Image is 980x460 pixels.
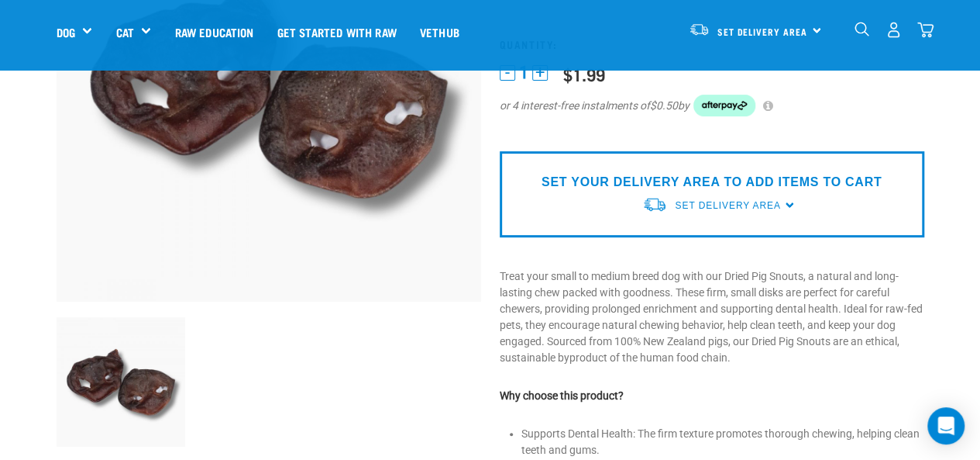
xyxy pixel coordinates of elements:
[642,196,667,213] img: van-moving.png
[927,407,965,444] div: Open Intercom Messenger
[542,173,882,192] p: SET YOUR DELIVERY AREA TO ADD ITEMS TO CART
[885,22,902,38] img: user.png
[500,389,624,402] strong: Why choose this product?
[689,22,710,36] img: van-moving.png
[500,95,924,116] div: or 4 interest-free instalments of by
[563,64,605,84] div: $1.99
[115,23,133,41] a: Cat
[500,268,924,366] p: Treat your small to medium breed dog with our Dried Pig Snouts, a natural and long-lasting chew p...
[519,64,528,81] span: 1
[717,29,807,34] span: Set Delivery Area
[675,200,780,211] span: Set Delivery Area
[57,23,75,41] a: Dog
[650,98,678,114] span: $0.50
[408,1,471,63] a: Vethub
[917,22,934,38] img: home-icon@2x.png
[693,95,755,116] img: Afterpay
[521,426,924,458] li: Supports Dental Health: The firm texture promotes thorough chewing, helping clean teeth and gums.
[163,1,265,63] a: Raw Education
[500,65,515,81] button: -
[266,1,408,63] a: Get started with Raw
[57,317,186,447] img: IMG 9990
[532,65,548,81] button: +
[854,22,869,36] img: home-icon-1@2x.png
